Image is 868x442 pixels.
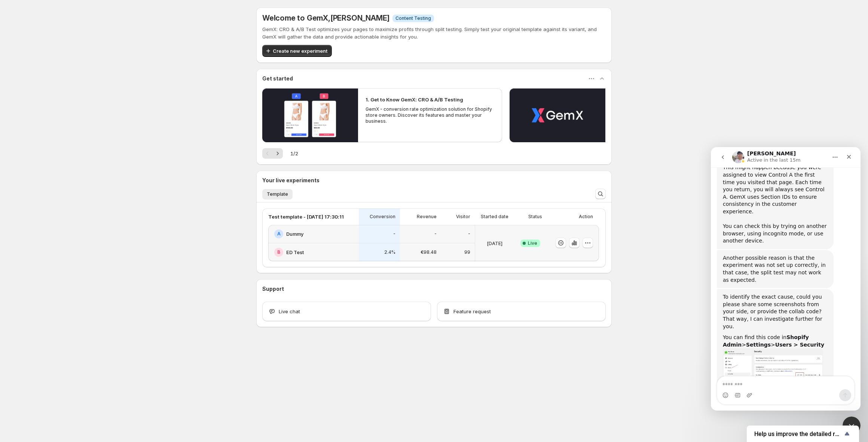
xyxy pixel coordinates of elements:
[453,308,491,315] span: Feature request
[262,75,293,82] h3: Get started
[64,195,113,201] b: Users > Security
[754,430,843,438] span: Help us improve the detailed report for A/B campaigns
[12,10,117,68] div: This might happen because you were assigned to view Control A the first time you visited that pag...
[6,103,144,142] div: Antony says…
[272,148,283,159] button: Next
[36,245,42,251] button: Upload attachment
[711,147,861,411] iframe: Intercom live chat
[6,142,144,280] div: Antony says…
[262,148,283,159] nav: Pagination
[12,146,117,183] div: To identify the exact cause, could you please share some screenshots from your side, or provide t...
[843,417,861,435] iframe: Intercom live chat
[6,229,143,242] textarea: Message…
[35,195,60,201] b: Settings
[279,308,300,315] span: Live chat
[481,214,508,220] p: Started date
[290,150,298,157] span: 1 / 2
[393,231,395,237] p: -
[464,249,470,255] p: 99
[6,142,123,264] div: To identify the exact cause, could you please share some screenshots from your side, or provide t...
[262,25,606,40] p: GemX: CRO & A/B Test optimizes your pages to maximize profits through split testing. Simply test ...
[277,249,280,255] h2: B
[468,231,470,237] p: -
[273,47,327,55] span: Create new experiment
[6,103,123,141] div: Another possible reason is that the experiment was not set up correctly, in that case, the split ...
[366,96,463,103] h2: 1. Get to Know GemX: CRO & A/B Testing
[395,15,431,21] span: Content Testing
[366,106,494,124] p: GemX - conversion rate optimization solution for Shopify store owners. Discover its features and ...
[286,249,304,256] h2: ED Test
[754,429,852,438] button: Show survey - Help us improve the detailed report for A/B campaigns
[328,13,389,22] span: , [PERSON_NAME]
[12,68,117,97] div: You can check this by trying on another browser, using incognito mode, or use another device.
[286,230,304,238] h2: Dummy
[12,187,117,201] div: You can find this code in > >
[510,88,605,142] button: Play video
[456,214,470,220] p: Visitor
[262,285,284,293] h3: Support
[12,245,18,251] button: Emoji picker
[370,214,395,220] p: Conversion
[277,231,281,237] h2: A
[417,214,437,220] p: Revenue
[528,240,537,246] span: Live
[528,214,542,220] p: Status
[262,88,358,142] button: Play video
[579,214,593,220] p: Action
[267,191,288,197] span: Template
[595,189,606,199] button: Search and filter results
[262,13,389,22] h5: Welcome to GemX
[12,187,98,201] b: Shopify Admin
[128,242,140,254] button: Send a message…
[384,249,395,255] p: 2.4%
[262,45,332,57] button: Create new experiment
[262,177,320,184] h3: Your live experiments
[12,107,117,137] div: Another possible reason is that the experiment was not set up correctly, in that case, the split ...
[487,240,502,247] p: [DATE]
[421,249,437,255] p: €98.48
[268,213,344,220] p: Test template - [DATE] 17:30:11
[24,245,30,251] button: Gif picker
[434,231,437,237] p: -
